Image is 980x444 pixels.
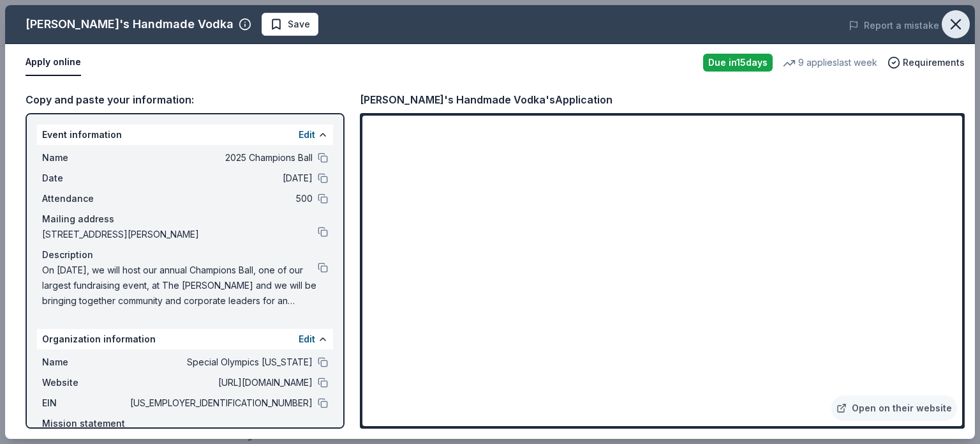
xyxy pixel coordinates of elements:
span: Attendance [42,191,128,206]
button: Save [262,13,318,36]
span: EIN [42,395,128,411]
div: Organization information [37,329,333,349]
span: Name [42,150,128,165]
button: Requirements [887,55,965,70]
span: [URL][DOMAIN_NAME] [128,375,313,390]
span: [DATE] [128,171,313,186]
div: [PERSON_NAME]'s Handmade Vodka [26,14,234,34]
span: On [DATE], we will host our annual Champions Ball, one of our largest fundraising event, at The [... [42,263,318,309]
button: Edit [299,332,315,347]
div: Mission statement [42,416,328,431]
span: [STREET_ADDRESS][PERSON_NAME] [42,227,318,242]
div: Due in 15 days [703,54,773,72]
div: 9 applies last week [783,55,877,70]
span: Name [42,355,128,370]
button: Apply online [26,49,81,76]
div: Mailing address [42,211,328,227]
span: Requirements [903,55,965,70]
button: Edit [299,127,315,142]
span: Save [288,17,310,32]
span: 500 [128,191,313,206]
span: Website [42,375,128,390]
span: Special Olympics [US_STATE] [128,355,313,370]
a: Open on their website [831,395,957,421]
div: Event information [37,125,333,145]
div: Description [42,247,328,263]
span: [US_EMPLOYER_IDENTIFICATION_NUMBER] [128,395,313,411]
span: 2025 Champions Ball [128,150,313,165]
button: Report a mistake [849,18,939,33]
div: [PERSON_NAME]'s Handmade Vodka's Application [360,91,612,108]
span: Date [42,171,128,186]
div: Copy and paste your information: [26,91,345,108]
